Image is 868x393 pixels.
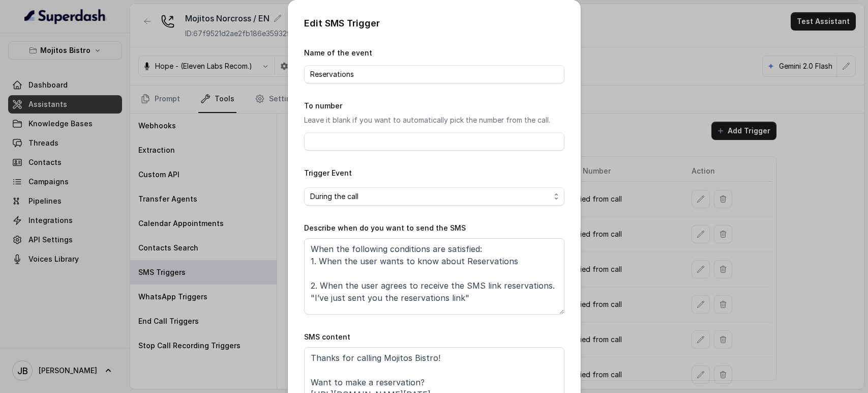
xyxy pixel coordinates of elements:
p: Edit SMS Trigger [304,16,564,31]
textarea: When the following conditions are satisfied: 1. When the user wants to know about Reservations 2.... [304,238,564,315]
label: Trigger Event [304,169,352,177]
label: Describe when do you want to send the SMS [304,223,466,232]
p: Leave it blank if you want to automatically pick the number from the call. [304,114,564,126]
label: To number [304,101,342,110]
span: During the call [310,190,550,203]
label: SMS content [304,332,350,341]
button: During the call [304,187,564,206]
label: Name of the event [304,48,372,57]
